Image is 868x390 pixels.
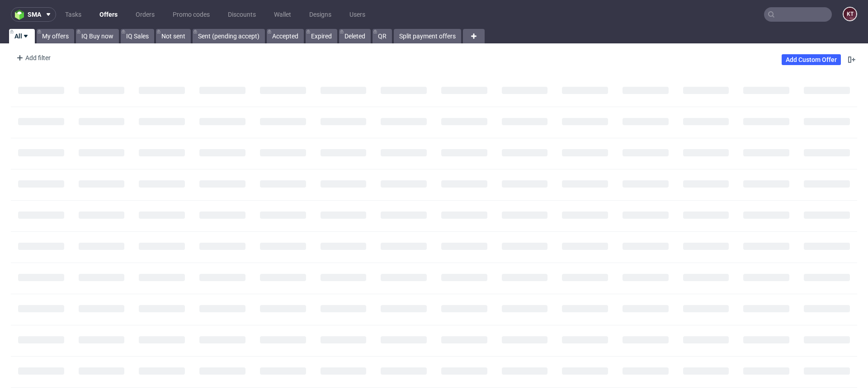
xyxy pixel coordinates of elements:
button: sma [11,7,56,22]
a: Add Custom Offer [782,54,841,65]
a: Wallet [269,7,297,22]
a: Designs [304,7,337,22]
img: logo [15,9,28,20]
a: IQ Buy now [76,29,119,43]
a: Tasks [60,7,87,22]
a: QR [373,29,392,43]
figcaption: KT [844,8,856,20]
a: Offers [94,7,123,22]
a: Deleted [339,29,371,43]
a: Discounts [222,7,261,22]
a: Not sent [156,29,191,43]
a: All [9,29,35,43]
a: Sent (pending accept) [193,29,265,43]
a: Promo codes [167,7,215,22]
a: IQ Sales [121,29,154,43]
span: sma [28,11,41,18]
a: Users [344,7,371,22]
div: Add filter [13,51,52,65]
a: Expired [306,29,337,43]
a: My offers [37,29,74,43]
a: Orders [130,7,160,22]
a: Accepted [267,29,304,43]
a: Split payment offers [394,29,461,43]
